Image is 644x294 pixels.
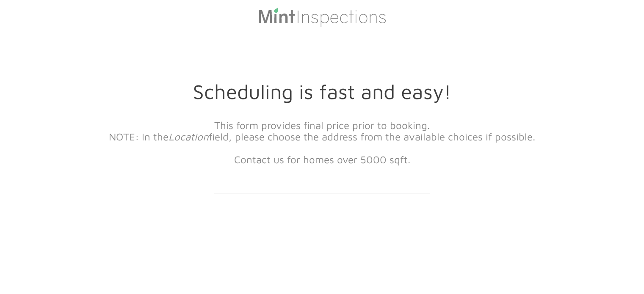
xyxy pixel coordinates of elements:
[193,80,451,103] font: Scheduling is fast and easy!
[169,131,209,143] em: Location
[214,119,430,131] font: This form provides final price prior to booking.
[109,131,535,165] font: NOTE: In the field, please choose the address from the available choices if possible. ​Contact us...
[257,7,387,27] img: Mint Inspections
[106,110,538,184] div: ​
